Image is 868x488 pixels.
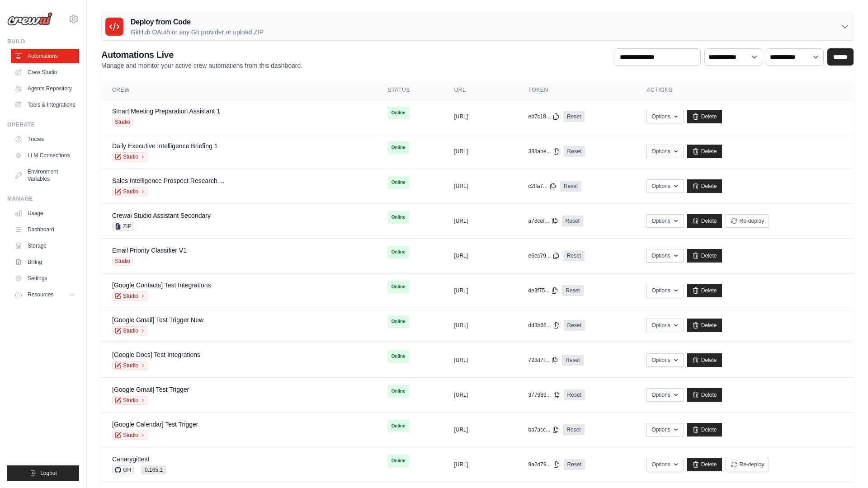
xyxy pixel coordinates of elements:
[646,110,683,123] button: Options
[11,239,79,253] a: Storage
[528,252,560,259] button: e6ec79...
[112,386,189,393] a: [Google Gmail] Test Trigger
[112,431,148,440] a: Studio
[564,146,585,157] a: Reset
[388,420,409,432] span: Online
[564,459,585,470] a: Reset
[687,179,722,193] a: Delete
[112,316,203,324] a: [Google Gmail] Test Trigger New
[646,249,683,263] button: Options
[112,177,224,184] a: Sales Intelligence Prospect Research ...
[726,458,769,471] button: Re-deploy
[646,458,683,471] button: Options
[646,353,683,367] button: Options
[11,255,79,269] a: Billing
[528,287,559,294] button: de3f75...
[28,291,53,298] span: Resources
[11,271,79,286] a: Settings
[687,145,722,158] a: Delete
[112,117,133,127] span: Studio
[112,187,148,196] a: Studio
[112,396,148,405] a: Studio
[646,388,683,402] button: Options
[560,181,581,192] a: Reset
[131,28,264,37] p: GitHub OAuth or any Git provider or upload ZIP
[11,222,79,237] a: Dashboard
[112,152,148,161] a: Studio
[7,121,79,128] div: Operate
[528,148,560,155] button: 388abe...
[563,424,584,435] a: Reset
[112,465,134,474] span: GH
[528,357,559,364] button: 728d7f...
[112,455,149,463] a: Canarygittest
[131,17,264,28] h3: Deploy from Code
[564,389,585,400] a: Reset
[11,65,79,80] a: Crew Studio
[528,217,558,225] button: a78cef...
[112,326,148,335] a: Studio
[40,469,57,477] span: Logout
[562,216,583,226] a: Reset
[101,61,302,70] p: Manage and monitor your active crew automations from this dashboard.
[687,388,722,402] a: Delete
[11,132,79,146] a: Traces
[528,183,557,190] button: c2ffa7...
[112,421,198,428] a: [Google Calendar] Test Trigger
[646,179,683,193] button: Options
[7,12,52,26] img: Logo
[11,98,79,112] a: Tools & Integrations
[443,81,517,99] th: URL
[101,81,377,99] th: Crew
[646,145,683,158] button: Options
[646,423,683,436] button: Options
[563,250,585,261] a: Reset
[528,113,560,120] button: eb7c18...
[11,148,79,163] a: LLM Connections
[726,214,769,228] button: Re-deploy
[112,291,148,300] a: Studio
[388,455,409,467] span: Online
[528,322,560,329] button: dd3b66...
[112,257,133,266] span: Studio
[388,176,409,189] span: Online
[687,319,722,332] a: Delete
[388,350,409,363] span: Online
[7,195,79,202] div: Manage
[112,361,148,370] a: Studio
[101,48,302,61] h2: Automations Live
[388,107,409,119] span: Online
[388,281,409,293] span: Online
[687,214,722,228] a: Delete
[636,81,854,99] th: Actions
[112,222,134,231] span: ZIP
[388,141,409,154] span: Online
[388,246,409,258] span: Online
[528,426,560,433] button: ba7acc...
[646,284,683,297] button: Options
[687,353,722,367] a: Delete
[562,285,583,296] a: Reset
[646,319,683,332] button: Options
[388,211,409,224] span: Online
[141,465,166,474] span: 0.165.1
[377,81,443,99] th: Status
[646,214,683,228] button: Options
[562,355,583,366] a: Reset
[112,142,217,150] a: Daily Executive Intelligence Briefing 1
[11,81,79,96] a: Agents Repository
[7,38,79,45] div: Build
[7,465,79,481] button: Logout
[11,206,79,221] a: Usage
[563,111,585,122] a: Reset
[687,110,722,123] a: Delete
[388,315,409,328] span: Online
[11,287,79,302] button: Resources
[528,461,560,468] button: 9a2d79...
[528,391,560,399] button: 377989...
[11,49,79,63] a: Automations
[687,284,722,297] a: Delete
[112,247,187,254] a: Email Priority Classifier V1
[11,164,79,186] a: Environment Variables
[518,81,636,99] th: Token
